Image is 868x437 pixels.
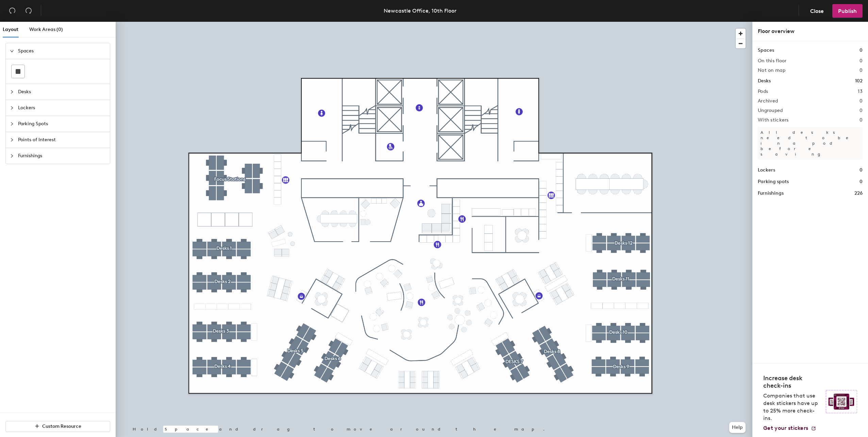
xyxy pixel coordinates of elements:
p: Companies that use desk stickers have up to 25% more check-ins. [763,392,822,422]
button: Publish [832,4,863,18]
h2: 0 [859,58,863,64]
h1: Lockers [758,166,775,174]
span: expanded [10,49,14,53]
button: Undo (⌘ + Z) [5,4,19,18]
span: Work Areas (0) [29,27,63,32]
h1: Parking spots [758,178,789,185]
button: Redo (⌘ + ⇧ + Z) [22,4,35,18]
h1: Spaces [758,47,774,54]
span: Lockers [18,100,106,116]
h1: Furnishings [758,190,784,197]
span: collapsed [10,90,14,94]
span: Points of Interest [18,132,106,148]
span: Furnishings [18,148,106,164]
span: undo [9,7,16,14]
h1: Desks [758,77,771,85]
h2: 0 [859,108,863,113]
h4: Increase desk check-ins [763,374,822,389]
button: Help [729,422,746,433]
span: collapsed [10,122,14,126]
h2: Pods [758,89,768,94]
span: collapsed [10,106,14,110]
span: Publish [838,8,857,14]
span: collapsed [10,154,14,158]
h2: Ungrouped [758,108,783,113]
button: Close [804,4,830,18]
span: collapsed [10,138,14,142]
h2: On this floor [758,58,787,64]
h1: 0 [859,47,863,54]
h2: 0 [859,117,863,123]
span: Custom Resource [42,423,81,429]
p: All desks need to be in a pod before saving [758,127,863,160]
span: Spaces [18,43,106,59]
h1: 0 [859,178,863,185]
h2: With stickers [758,117,789,123]
span: Get your stickers [763,425,808,431]
img: Sticker logo [826,390,857,413]
h2: Not on map [758,68,785,73]
h2: 0 [859,68,863,73]
button: Custom Resource [5,421,110,432]
span: Close [810,8,824,14]
h2: Archived [758,98,778,104]
div: Floor overview [758,27,863,35]
h2: 13 [858,89,863,94]
span: Desks [18,84,106,100]
span: Parking Spots [18,116,106,132]
div: Newcastle Office, 10th Floor [384,6,456,15]
h1: 226 [854,190,863,197]
h1: 102 [855,77,863,85]
h2: 0 [859,98,863,104]
h1: 0 [859,166,863,174]
a: Get your stickers [763,425,816,432]
span: Layout [3,27,18,32]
